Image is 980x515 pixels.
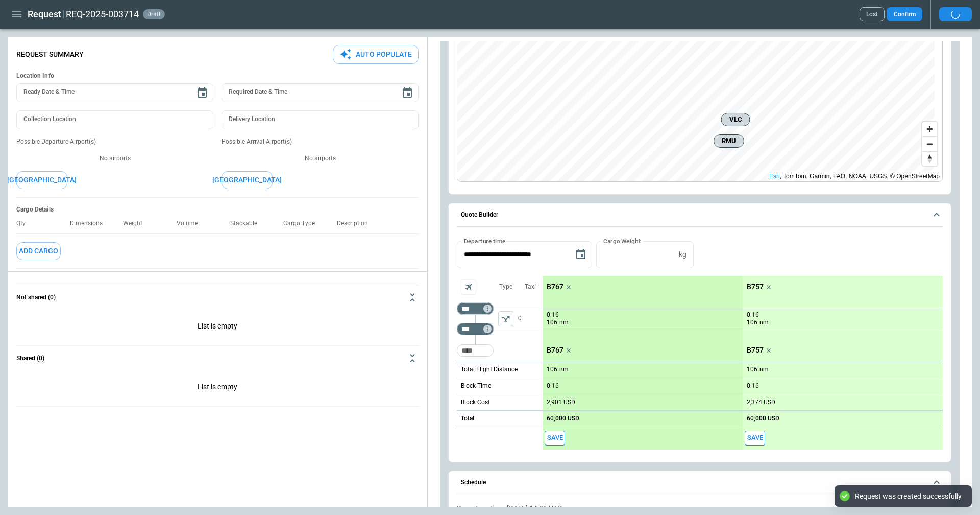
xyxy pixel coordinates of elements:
[16,355,44,362] h6: Shared (0)
[603,237,641,245] label: Cargo Weight
[759,318,769,327] p: nm
[457,203,943,227] button: Quote Builder
[547,318,557,327] p: 106
[745,431,765,446] button: Save
[547,283,563,291] p: B767
[498,311,513,326] span: Type of sector
[461,279,476,295] span: Aircraft selection
[16,294,56,301] h6: Not shared (0)
[855,491,962,501] div: Request was created successfully
[70,220,111,227] p: Dimensions
[16,220,34,227] p: Qty
[145,11,163,18] span: draft
[16,50,84,59] p: Request Summary
[16,370,419,406] p: List is empty
[222,137,419,146] p: Possible Arrival Airport(s)
[547,346,563,355] p: B767
[457,323,494,335] div: Too short
[222,171,273,189] button: [GEOGRAPHIC_DATA]
[16,72,419,80] h6: Location Info
[16,171,67,189] button: [GEOGRAPHIC_DATA]
[769,171,940,181] div: , TomTom, Garmin, FAO, NOAA, USGS, © OpenStreetMap
[16,285,419,310] button: Not shared (0)
[16,137,213,146] p: Possible Departure Airport(s)
[747,346,764,355] p: B757
[457,504,943,513] p: Departure time: [DATE] 14:06 UTC
[543,276,943,450] div: scrollable content
[461,365,518,374] p: Total Flight Distance
[464,237,506,245] label: Departure time
[747,318,757,327] p: 106
[747,366,757,373] p: 106
[461,398,490,407] p: Block Cost
[545,431,565,446] button: Save
[333,45,419,64] button: Auto Populate
[747,311,759,319] p: 0:16
[759,365,769,374] p: nm
[545,431,565,446] span: Save this aircraft quote and copy details to clipboard
[887,7,922,21] button: Confirm
[547,399,575,406] p: 2,901 USD
[547,311,559,319] p: 0:16
[283,220,323,227] p: Cargo Type
[525,283,536,291] p: Taxi
[461,212,498,218] h6: Quote Builder
[457,344,494,357] div: Too short
[718,136,740,146] span: RMU
[745,431,765,446] span: Save this aircraft quote and copy details to clipboard
[747,283,764,291] p: B757
[16,154,213,163] p: No airports
[747,415,779,423] p: 60,000 USD
[16,206,419,214] h6: Cargo Details
[16,310,419,345] div: Not shared (0)
[16,242,61,260] button: Add Cargo
[499,283,512,291] p: Type
[922,151,937,166] button: Reset bearing to north
[518,309,543,329] p: 0
[457,28,935,181] canvas: Map
[16,310,419,345] p: List is empty
[461,382,491,390] p: Block Time
[559,318,569,327] p: nm
[498,311,513,326] button: left aligned
[726,114,746,125] span: VLC
[16,370,419,406] div: Not shared (0)
[461,415,474,422] h6: Total
[922,136,937,151] button: Zoom out
[571,244,591,265] button: Choose date, selected date is Sep 8, 2025
[679,250,687,259] p: kg
[461,479,486,486] h6: Schedule
[457,302,494,315] div: Not found
[922,122,937,136] button: Zoom in
[66,8,139,20] h2: REQ-2025-003714
[457,241,943,450] div: Quote Builder
[860,7,885,21] button: Lost
[16,346,419,370] button: Shared (0)
[337,220,376,227] p: Description
[457,471,943,495] button: Schedule
[747,399,775,406] p: 2,374 USD
[230,220,265,227] p: Stackable
[397,83,418,103] button: Choose date
[123,220,151,227] p: Weight
[547,415,579,423] p: 60,000 USD
[547,382,559,390] p: 0:16
[177,220,206,227] p: Volume
[559,365,569,374] p: nm
[192,83,212,103] button: Choose date
[747,382,759,390] p: 0:16
[769,173,780,180] a: Esri
[28,8,61,20] h1: Request
[547,366,557,373] p: 106
[222,154,419,163] p: No airports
